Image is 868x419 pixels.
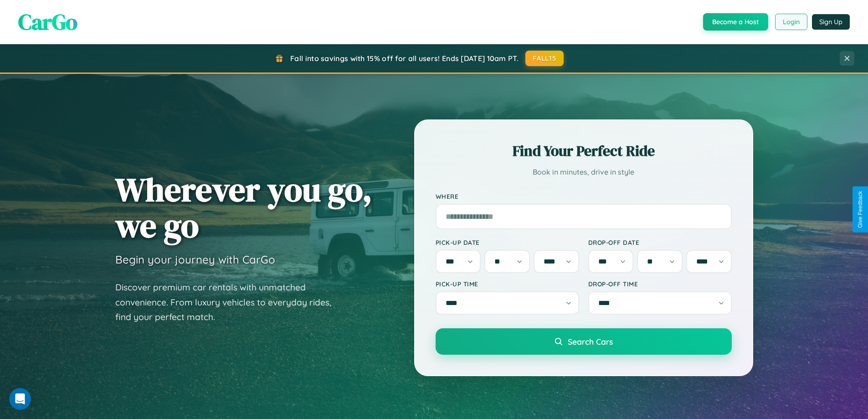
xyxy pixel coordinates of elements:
button: Sign Up [812,14,850,30]
button: Search Cars [436,328,732,355]
span: CarGo [18,7,77,37]
p: Discover premium car rentals with unmatched convenience. From luxury vehicles to everyday rides, ... [115,280,343,325]
label: Drop-off Time [588,280,732,288]
label: Where [436,192,732,200]
span: Fall into savings with 15% off for all users! Ends [DATE] 10am PT. [290,54,519,63]
button: FALL15 [525,51,564,66]
iframe: Intercom live chat [9,388,31,410]
label: Pick-up Time [436,280,579,288]
label: Pick-up Date [436,238,579,246]
button: Login [775,14,807,30]
h1: Wherever you go, we go [115,171,372,243]
span: Search Cars [568,336,613,347]
p: Book in minutes, drive in style [436,166,732,179]
h3: Begin your journey with CarGo [115,253,275,266]
div: Give Feedback [857,191,863,228]
button: Become a Host [703,13,768,31]
h2: Find Your Perfect Ride [436,141,732,161]
label: Drop-off Date [588,238,732,246]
